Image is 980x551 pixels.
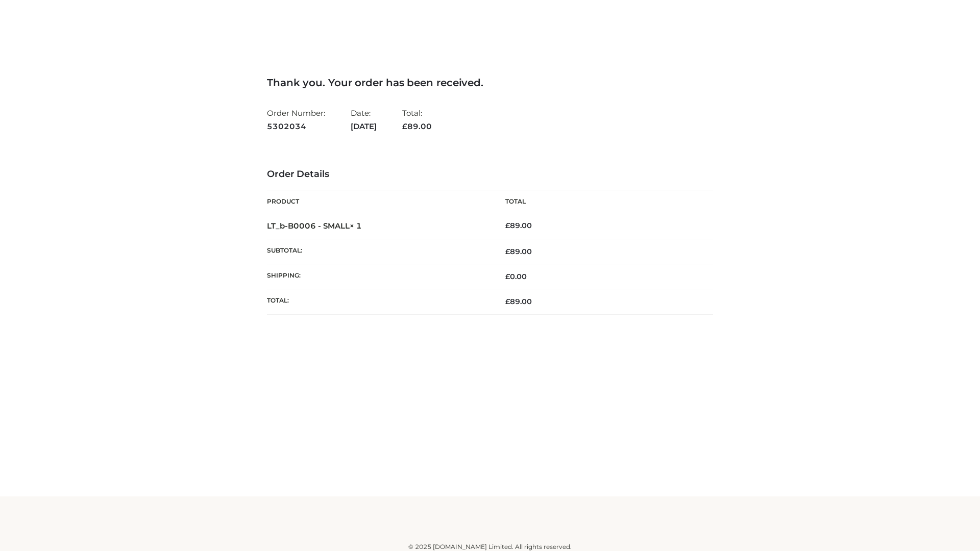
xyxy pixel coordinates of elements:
[505,297,532,306] span: 89.00
[267,221,362,231] strong: LT_b-B0006 - SMALL
[505,221,532,230] bdi: 89.00
[505,272,510,281] span: £
[350,221,362,231] strong: × 1
[505,247,532,256] span: 89.00
[402,121,432,131] span: 89.00
[267,289,490,314] th: Total:
[351,104,377,135] li: Date:
[505,297,510,306] span: £
[402,121,407,131] span: £
[351,120,377,133] strong: [DATE]
[267,120,325,133] strong: 5302034
[267,77,713,89] h3: Thank you. Your order has been received.
[490,190,713,213] th: Total
[505,221,510,230] span: £
[505,272,527,281] bdi: 0.00
[505,247,510,256] span: £
[267,190,490,213] th: Product
[267,239,490,264] th: Subtotal:
[267,169,713,180] h3: Order Details
[402,104,432,135] li: Total:
[267,104,325,135] li: Order Number:
[267,264,490,289] th: Shipping:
